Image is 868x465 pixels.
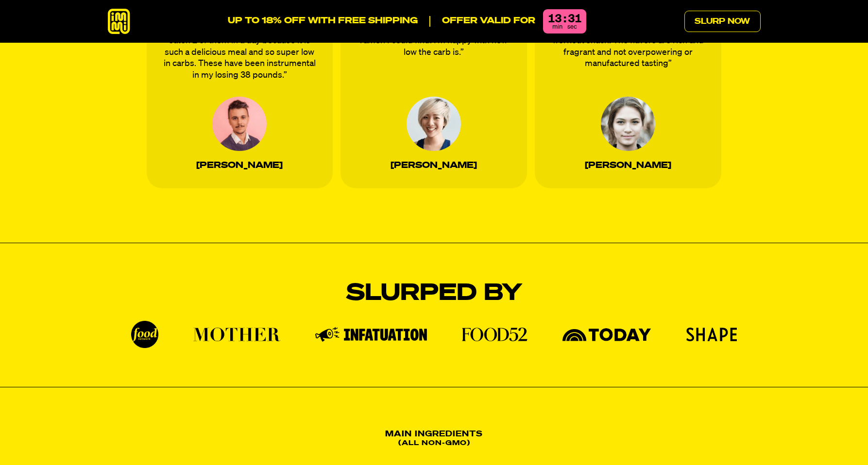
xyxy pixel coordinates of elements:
[162,13,318,81] p: “Having eaten Ramen from packages years ago, I was skeptical at best. I have eaten 2 of them in a...
[684,11,761,32] a: Slurp Now
[462,328,528,341] img: Food52
[562,328,651,341] img: Today
[190,430,678,448] h2: Main Ingredients
[429,16,535,27] p: Offer valid for
[552,24,562,30] span: min
[567,24,577,30] span: sec
[5,420,102,460] iframe: Marketing Popup
[196,159,283,173] span: [PERSON_NAME]
[315,327,426,342] img: Infatuation
[568,13,581,25] div: 31
[193,328,280,341] img: Mother Mag
[398,440,470,447] small: (All non-gmo)
[585,159,671,173] span: [PERSON_NAME]
[391,159,477,173] span: [PERSON_NAME]
[563,13,566,25] div: :
[548,13,562,25] div: 13
[131,321,158,348] img: Food Network
[228,16,418,27] p: UP TO 18% OFF WITH FREE SHIPPING
[108,282,761,305] h2: Slurped By
[686,328,737,341] img: Shape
